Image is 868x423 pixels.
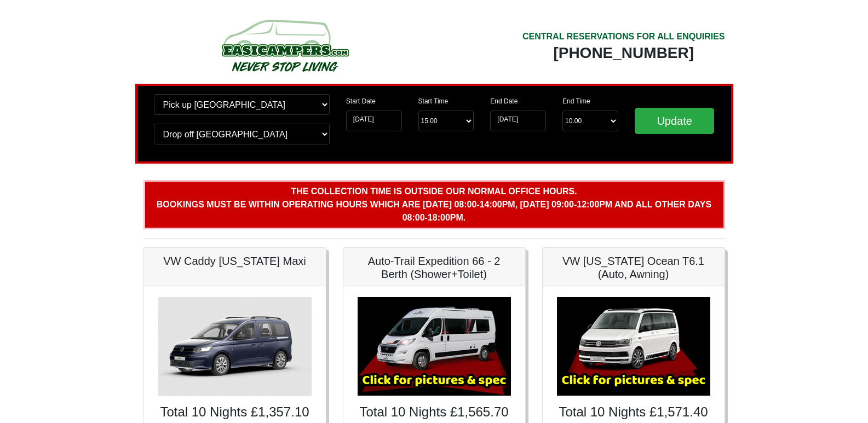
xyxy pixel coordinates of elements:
[418,96,449,106] label: Start Time
[354,404,514,420] h4: Total 10 Nights £1,565.70
[346,96,376,106] label: Start Date
[346,111,402,131] input: Start Date
[557,297,710,396] img: VW California Ocean T6.1 (Auto, Awning)
[490,96,518,106] label: End Date
[354,254,514,281] h5: Auto-Trail Expedition 66 - 2 Berth (Shower+Toilet)
[158,297,312,396] img: VW Caddy California Maxi
[490,111,546,131] input: Return Date
[554,404,714,420] h4: Total 10 Nights £1,571.40
[635,108,715,134] input: Update
[562,96,590,106] label: End Time
[522,43,725,63] div: [PHONE_NUMBER]
[358,297,511,396] img: Auto-Trail Expedition 66 - 2 Berth (Shower+Toilet)
[522,30,725,43] div: CENTRAL RESERVATIONS FOR ALL ENQUIRIES
[554,254,714,281] h5: VW [US_STATE] Ocean T6.1 (Auto, Awning)
[155,404,315,420] h4: Total 10 Nights £1,357.10
[181,15,389,76] img: campers-checkout-logo.png
[157,187,711,222] b: The collection time is outside our normal office hours. Bookings must be within operating hours w...
[155,254,315,268] h5: VW Caddy [US_STATE] Maxi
